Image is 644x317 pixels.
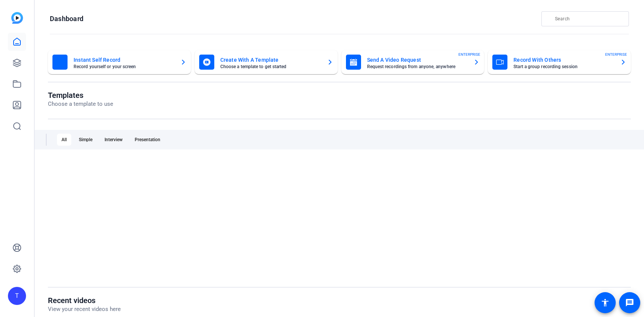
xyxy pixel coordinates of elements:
button: Send A Video RequestRequest recordings from anyone, anywhereENTERPRISE [341,50,484,74]
div: T [8,287,26,305]
button: Create With A TemplateChoose a template to get started [195,50,338,74]
mat-card-title: Record With Others [513,55,614,64]
input: Search [555,14,623,23]
span: ENTERPRISE [605,52,627,57]
mat-card-subtitle: Choose a template to get started [220,64,321,69]
div: All [57,134,71,146]
button: Instant Self RecordRecord yourself or your screen [48,50,191,74]
mat-card-subtitle: Start a group recording session [513,64,614,69]
mat-icon: message [625,298,634,307]
span: ENTERPRISE [458,52,480,57]
h1: Dashboard [50,14,83,23]
p: Choose a template to use [48,100,113,108]
p: View your recent videos here [48,305,121,314]
mat-card-subtitle: Record yourself or your screen [74,64,174,69]
mat-card-subtitle: Request recordings from anyone, anywhere [367,64,468,69]
button: Record With OthersStart a group recording sessionENTERPRISE [488,50,631,74]
div: Presentation [130,134,165,146]
img: blue-gradient.svg [11,12,23,24]
mat-icon: accessibility [601,298,610,307]
h1: Templates [48,91,113,100]
mat-card-title: Instant Self Record [74,55,174,64]
mat-card-title: Send A Video Request [367,55,468,64]
mat-card-title: Create With A Template [220,55,321,64]
div: Interview [100,134,127,146]
h1: Recent videos [48,296,121,305]
div: Simple [74,134,97,146]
